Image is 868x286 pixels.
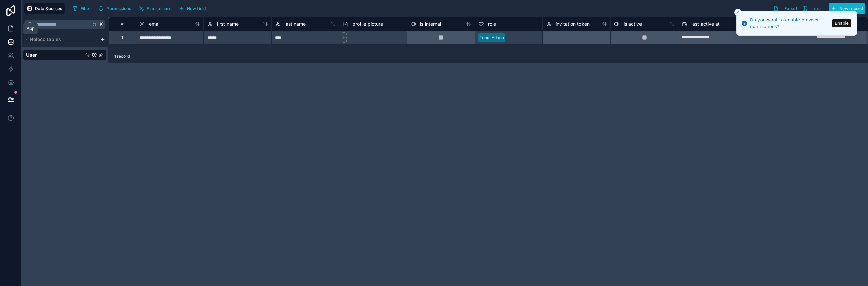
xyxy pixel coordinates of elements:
div: App [27,26,34,31]
span: Find column [147,6,171,11]
div: # [114,21,131,26]
span: last name [284,21,306,27]
span: Data Sources [35,6,62,11]
span: role [488,21,496,27]
span: first name [217,21,239,27]
button: Enable [832,19,851,27]
button: New field [176,3,209,14]
a: Permissions [96,3,136,14]
div: Team Admin [480,35,504,41]
span: New field [187,6,206,11]
span: 1 record [114,54,130,59]
span: is internal [420,21,441,27]
button: Import [800,3,826,14]
span: email [149,21,160,27]
span: Permissions [106,6,131,11]
span: K [99,22,104,27]
button: New record [829,3,865,14]
span: Filter [81,6,91,11]
a: New record [826,3,865,14]
button: Filter [70,3,94,14]
button: Data Sources [24,3,65,14]
button: Find column [136,3,174,14]
button: Export [771,3,800,14]
div: 1 [121,35,123,40]
span: is active [624,21,642,27]
button: Close toast [734,9,741,16]
span: profile picture [352,21,383,27]
span: last active at [691,21,720,27]
span: invitation token [556,21,590,27]
div: Do you want to enable browser notifications? [750,17,830,30]
button: Permissions [96,3,133,14]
